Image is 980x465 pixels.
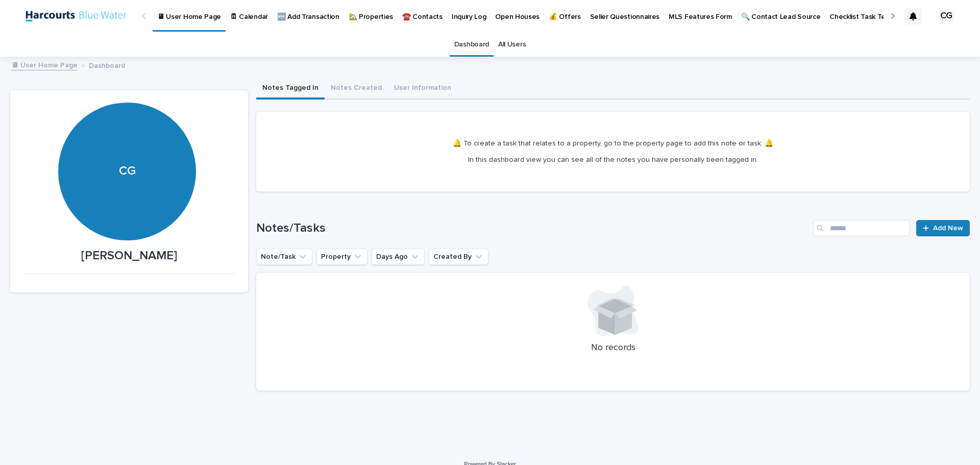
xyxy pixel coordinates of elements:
[453,139,773,148] p: 🔔 To create a task that relates to a property, go to the property page to add this note or task. 🔔
[498,33,526,57] a: All Users
[429,249,488,265] button: Created By
[388,78,457,100] button: User Information
[256,78,325,100] button: Notes Tagged In
[58,26,197,179] div: CG
[916,220,970,236] a: Add New
[938,8,954,25] div: CG
[20,6,131,27] img: tNrfT9AQRbuT9UvJ4teX
[813,220,910,236] input: Search
[22,249,236,263] p: [PERSON_NAME]
[316,249,367,265] button: Property
[11,59,78,70] a: 🖥 User Home Page
[268,342,958,354] p: No records
[89,59,125,70] p: Dashboard
[256,249,312,265] button: Note/Task
[454,33,489,57] a: Dashboard
[372,249,425,265] button: Days Ago
[325,78,388,100] button: Notes Created
[933,221,963,235] span: Add New
[453,155,773,164] p: In this dashboard view you can see all of the notes you have personally been tagged in.
[256,221,809,236] h1: Notes/Tasks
